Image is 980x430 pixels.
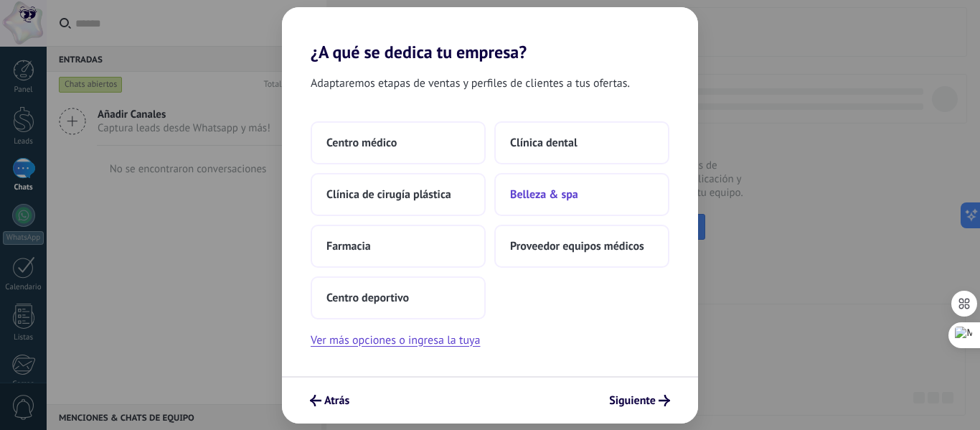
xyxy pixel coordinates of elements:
[311,74,630,93] span: Adaptaremos etapas de ventas y perfiles de clientes a tus ofertas.
[326,291,409,305] span: Centro deportivo
[609,396,656,406] span: Siguiente
[311,173,486,216] button: Clínica de cirugía plástica
[326,136,397,150] span: Centro médico
[494,225,669,268] button: Proveedor equipos médicos
[282,7,698,62] h2: ¿A qué se dedica tu empresa?
[510,136,578,150] span: Clínica dental
[510,187,578,202] span: Belleza & spa
[603,388,677,413] button: Siguiente
[494,121,669,164] button: Clínica dental
[324,396,349,406] span: Atrás
[311,225,486,268] button: Farmacia
[494,173,669,216] button: Belleza & spa
[326,187,451,202] span: Clínica de cirugía plástica
[311,331,480,350] button: Ver más opciones o ingresa la tuya
[326,239,371,253] span: Farmacia
[510,239,644,253] span: Proveedor equipos médicos
[311,276,486,319] button: Centro deportivo
[303,388,356,413] button: Atrás
[311,121,486,164] button: Centro médico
